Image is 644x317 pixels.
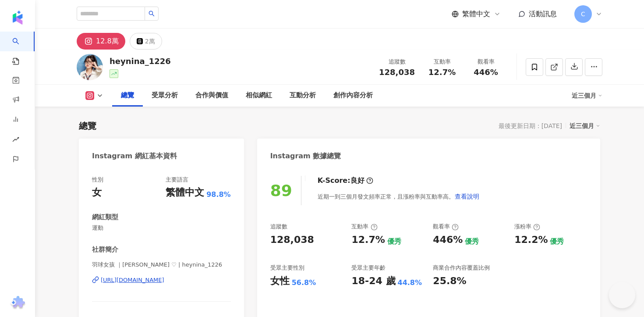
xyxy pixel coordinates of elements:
[550,237,564,246] div: 優秀
[130,33,162,50] button: 2萬
[11,11,25,25] img: logo icon
[387,237,401,246] div: 優秀
[270,223,287,231] div: 追蹤數
[318,176,373,185] div: K-Score :
[9,296,26,310] img: chrome extension
[92,276,231,284] a: [URL][DOMAIN_NAME]
[92,176,103,184] div: 性別
[350,176,364,185] div: 良好
[92,224,231,232] span: 運動
[77,54,103,80] img: KOL Avatar
[290,90,316,101] div: 互動分析
[145,35,155,47] div: 2萬
[529,10,557,18] span: 活動訊息
[351,264,386,272] div: 受眾主要年齡
[474,68,498,77] span: 446%
[455,193,479,200] span: 查看說明
[351,233,385,247] div: 12.7%
[514,233,548,247] div: 12.2%
[79,120,96,132] div: 總覽
[581,9,585,19] span: C
[92,261,231,269] span: 羽球女孩 ｜[PERSON_NAME] ♡ | heynina_1226
[398,278,422,288] div: 44.8%
[570,120,600,132] div: 近三個月
[92,245,118,254] div: 社群簡介
[96,35,119,47] div: 12.8萬
[499,122,562,129] div: 最後更新日期：[DATE]
[206,190,231,199] span: 98.8%
[379,68,415,77] span: 128,038
[92,213,118,222] div: 網紅類型
[428,68,456,77] span: 12.7%
[462,9,490,19] span: 繁體中文
[110,56,171,67] div: heynina_1226
[572,89,602,103] div: 近三個月
[12,32,30,66] a: search
[77,33,125,50] button: 12.8萬
[609,282,635,308] iframe: Help Scout Beacon - Open
[433,274,466,288] div: 25.8%
[149,11,155,17] span: search
[152,90,178,101] div: 受眾分析
[270,151,341,161] div: Instagram 數據總覽
[92,186,102,199] div: 女
[246,90,272,101] div: 相似網紅
[121,90,134,101] div: 總覽
[270,264,304,272] div: 受眾主要性別
[425,57,459,66] div: 互動率
[166,186,204,199] div: 繁體中文
[379,57,415,66] div: 追蹤數
[514,223,540,231] div: 漲粉率
[469,57,502,66] div: 觀看率
[101,276,164,284] div: [URL][DOMAIN_NAME]
[195,90,228,101] div: 合作與價值
[270,233,314,247] div: 128,038
[292,278,316,288] div: 56.8%
[433,223,459,231] div: 觀看率
[270,182,292,199] div: 89
[433,233,463,247] div: 446%
[433,264,490,272] div: 商業合作內容覆蓋比例
[12,131,19,150] span: rise
[318,188,480,205] div: 近期一到三個月發文頻率正常，且漲粉率與互動率高。
[454,188,480,205] button: 查看說明
[465,237,479,246] div: 優秀
[92,151,177,161] div: Instagram 網紅基本資料
[270,274,290,288] div: 女性
[333,90,373,101] div: 創作內容分析
[351,223,377,231] div: 互動率
[351,274,395,288] div: 18-24 歲
[166,176,188,184] div: 主要語言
